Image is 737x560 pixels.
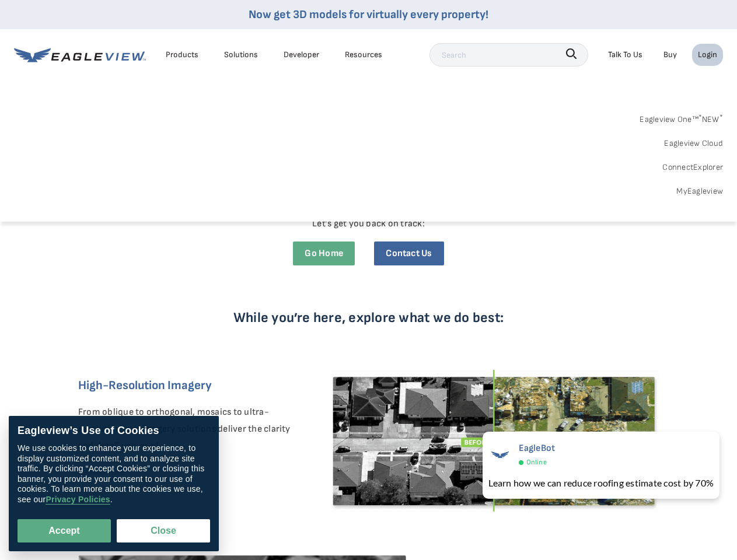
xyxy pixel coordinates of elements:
div: Learn how we can reduce roofing estimate cost by 70% [488,476,714,490]
div: Solutions [224,47,258,62]
button: Accept [18,519,111,542]
a: Eagleview Cloud [664,136,723,150]
a: Buy [663,47,677,62]
span: NEW [698,114,723,124]
img: EagleBot [488,443,512,466]
a: Developer [284,47,319,62]
div: Resources [345,47,382,62]
a: Eagleview One™*NEW* [640,108,723,127]
h6: High-Resolution Imagery [78,376,305,395]
div: Products [166,47,198,62]
p: From oblique to orthogonal, mosaics to ultra-resolution, our imagery solutions deliver the clarit... [78,404,305,454]
div: We use cookies to enhance your experience, to display customized content, and to analyze site tra... [18,443,210,505]
p: While you’re here, explore what we do best: [89,309,649,326]
span: Online [526,456,547,469]
div: Talk To Us [608,47,642,62]
input: Search [429,43,588,66]
button: Close [117,519,210,542]
a: Privacy Policies [46,495,110,505]
a: MyEagleview [676,184,723,198]
a: Contact Us [374,242,443,265]
img: EagleView Imagery [331,370,659,512]
span: EagleBot [519,443,556,454]
p: Let’s get you back on track: [65,216,672,233]
div: Login [698,47,717,62]
div: Eagleview’s Use of Cookies [18,425,210,437]
a: ConnectExplorer [662,160,723,174]
a: Go Home [293,242,355,265]
a: Now get 3D models for virtually every property! [249,8,488,22]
